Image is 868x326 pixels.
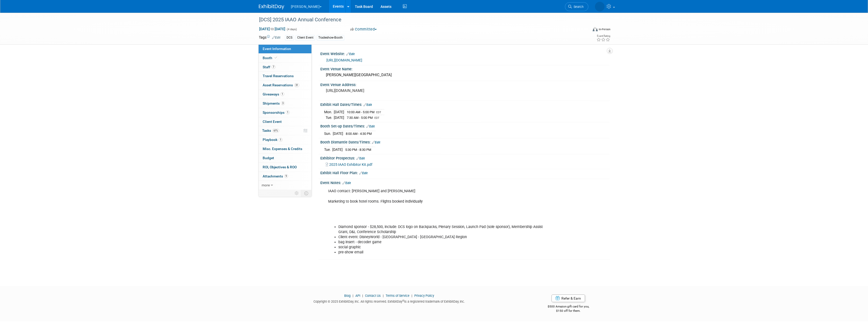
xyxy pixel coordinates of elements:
[351,294,355,298] span: |
[365,294,381,298] a: Contact Us
[596,35,610,37] div: Event Rating
[551,295,585,302] a: Refer & Earn
[259,144,311,153] a: Misc. Expenses & Credits
[372,141,380,144] a: Edit
[346,52,355,56] a: Edit
[366,125,375,128] a: Edit
[284,174,288,178] span: 9
[414,294,434,298] a: Privacy Policy
[263,74,294,78] span: Travel Reservations
[259,163,311,172] a: ROI, Objectives & ROO
[361,294,364,298] span: |
[257,15,581,24] div: [DCS] 2025 IAAO Annual Conference
[259,44,311,53] a: Event Information
[527,301,609,313] div: $500 Amazon gift card for you,
[272,129,279,133] span: 61%
[259,117,311,126] a: Client Event
[359,171,368,175] a: Edit
[259,27,286,31] span: [DATE] [DATE]
[279,138,282,142] span: 1
[259,298,520,304] div: Copyright © 2025 ExhibitDay, Inc. All rights reserved. ExhibitDay is a registered trademark of Ex...
[558,26,611,34] div: Event Format
[263,101,285,105] span: Shipments
[296,35,315,40] div: Client Event
[346,132,372,136] span: 8:00 AM - 4:30 PM
[263,165,297,169] span: ROI, Objectives & ROO
[280,92,284,96] span: 1
[317,35,344,40] div: Tradeshow-Booth
[320,65,609,72] div: Event Venue Name:
[572,5,583,9] span: Search
[593,27,598,31] img: Format-Inperson.png
[259,4,284,9] img: ExhibitDay
[527,309,609,313] div: $150 off for them.
[259,108,311,117] a: Sponsorships1
[263,110,290,115] span: Sponsorships
[338,235,550,240] li: Client event: DisneyWorld - [GEOGRAPHIC_DATA] - [GEOGRAPHIC_DATA] Region
[262,128,279,133] span: Tasks
[286,28,297,31] span: (4 days)
[324,71,606,79] div: [PERSON_NAME][GEOGRAPHIC_DATA]
[364,103,372,107] a: Edit
[286,110,290,114] span: 1
[320,101,609,107] div: Exhibit Hall Dates/Times:
[263,56,278,60] span: Booth
[259,99,311,108] a: Shipments3
[347,116,373,120] span: 7:30 AM - 5:00 PM
[275,56,277,59] i: Booth reservation complete
[263,174,288,178] span: Attachments
[259,154,311,162] a: Budget
[355,294,360,298] a: API
[382,294,385,298] span: |
[356,157,365,160] a: Edit
[598,27,610,31] div: In-Person
[263,120,282,124] span: Client Event
[342,181,351,185] a: Edit
[326,58,362,62] a: [URL][DOMAIN_NAME]
[285,35,294,40] div: DCS
[345,148,371,152] span: 5:30 PM - 8:30 PM
[259,72,311,80] a: Travel Reservations
[259,181,311,190] a: more
[410,294,414,298] span: |
[259,63,311,72] a: Staff7
[338,224,550,235] li: Diamond sponsor - $28,500, include: DCS logo on Backpacks, Plenary Session, Launch Pad (sole spon...
[259,81,311,90] a: Asset Reservations31
[320,154,609,161] div: Exhibitor Prospectus:
[263,92,284,96] span: Giveaways
[320,122,609,129] div: Booth Set-up Dates/Times:
[338,250,550,255] li: pre-show email
[595,2,605,11] img: Alexis Rump
[259,172,311,181] a: Attachments9
[259,54,311,62] a: Booth
[262,183,270,187] span: more
[324,115,334,120] td: Tue.
[386,294,409,298] a: Terms of Service
[263,138,282,142] span: Playbook
[259,135,311,144] a: Playbook1
[272,65,275,69] span: 7
[334,109,344,115] td: [DATE]
[347,110,374,114] span: 10:00 AM - 5:00 PM
[320,50,609,57] div: Event Website:
[324,147,332,152] td: Tue.
[326,162,372,167] a: 2025 IAAO Exhibitor Kit.pdf
[272,36,280,39] a: Edit
[320,169,609,176] div: Exhibit Hall Floor Plan:
[376,111,381,114] span: EDT
[294,83,299,87] span: 31
[320,81,609,87] div: Event Venue Address:
[324,109,334,115] td: Mon.
[263,147,302,151] span: Misc. Expenses & Credits
[338,245,550,250] li: social graphic
[259,35,280,41] td: Tags
[333,131,343,136] td: [DATE]
[329,162,372,167] span: 2025 IAAO Exhibitor Kit.pdf
[259,126,311,135] a: Tasks61%
[325,186,554,257] div: IAAO contact: [PERSON_NAME] and [PERSON_NAME] Marketing to book hotel rooms. Flights booked indiv...
[263,83,299,87] span: Asset Reservations
[344,294,351,298] a: Blog
[263,156,274,160] span: Budget
[324,131,333,136] td: Sun.
[263,65,275,69] span: Staff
